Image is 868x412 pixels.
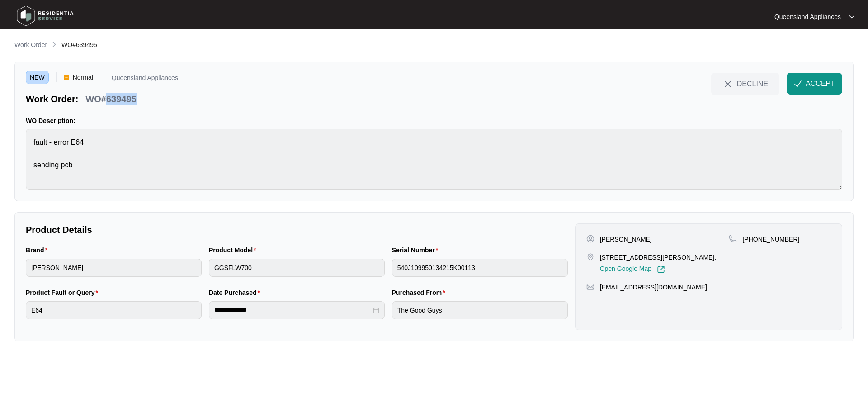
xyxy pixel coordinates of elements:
[69,71,97,84] span: Normal
[51,41,58,48] img: chevron-right
[26,301,202,319] input: Product Fault or Query
[13,40,49,50] a: Work Order
[26,246,51,255] label: Brand
[806,78,835,89] span: ACCEPT
[586,235,594,243] img: user-pin
[586,253,594,261] img: map-pin
[214,305,371,315] input: Date Purchased
[711,73,779,95] button: close-IconDECLINE
[26,71,49,84] span: NEW
[722,79,733,90] img: close-Icon
[26,129,842,190] textarea: fault - error E64 sending pcb
[26,259,202,277] input: Brand
[209,246,260,255] label: Product Model
[14,2,77,29] img: residentia service logo
[209,288,264,297] label: Date Purchased
[112,75,178,84] p: Queensland Appliances
[61,41,97,48] span: WO#639495
[392,246,442,255] label: Serial Number
[657,265,665,274] img: Link-External
[26,288,102,297] label: Product Fault or Query
[794,80,802,88] img: check-Icon
[787,73,842,95] button: check-IconACCEPT
[85,93,136,105] p: WO#639495
[26,223,568,236] p: Product Details
[737,79,768,89] span: DECLINE
[392,288,449,297] label: Purchased From
[849,14,854,19] img: dropdown arrow
[64,75,69,80] img: Vercel Logo
[600,265,665,274] a: Open Google Map
[600,235,652,244] p: [PERSON_NAME]
[26,93,78,105] p: Work Order:
[392,301,568,319] input: Purchased From
[26,116,842,125] p: WO Description:
[209,259,385,277] input: Product Model
[392,259,568,277] input: Serial Number
[14,40,47,49] p: Work Order
[774,12,841,21] p: Queensland Appliances
[586,283,594,291] img: map-pin
[729,235,737,243] img: map-pin
[600,283,707,292] p: [EMAIL_ADDRESS][DOMAIN_NAME]
[742,235,799,244] p: [PHONE_NUMBER]
[600,253,717,262] p: [STREET_ADDRESS][PERSON_NAME],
